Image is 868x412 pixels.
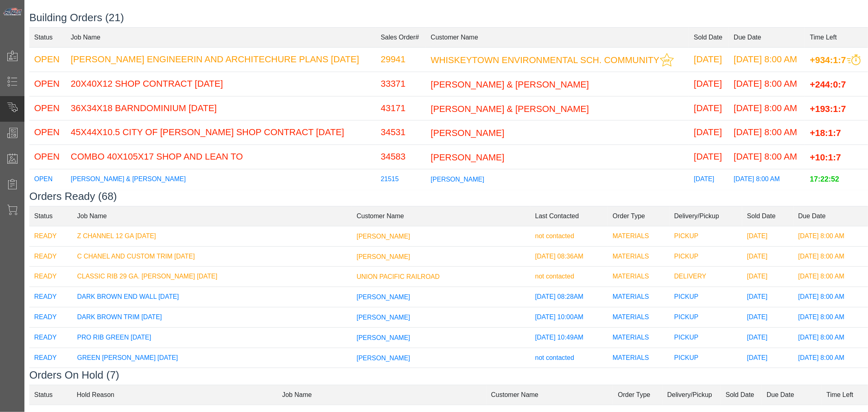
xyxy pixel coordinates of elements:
td: DARK BROWN END WALL [DATE] [72,287,352,307]
td: [DATE] [742,327,794,348]
td: [PERSON_NAME] ENGINEERIN AND ARCHITECHURE PLANS [DATE] [66,47,376,72]
td: 45X44X10.5 CITY OF [PERSON_NAME] SHOP CONTRACT [DATE] [66,121,376,145]
img: This customer should be prioritized [660,53,674,67]
td: [DATE] 8:00 AM [729,47,805,72]
td: Sold Date [742,206,794,226]
span: +934:1:7 [810,55,846,65]
td: [DATE] 8:00 AM [729,121,805,145]
td: [PERSON_NAME] & [PERSON_NAME] [66,169,376,190]
td: C CHANEL AND CUSTOM TRIM [DATE] [72,246,352,267]
td: [DATE] 08:28AM [530,287,608,307]
span: [PERSON_NAME] [356,294,410,300]
span: +193:1:7 [810,103,846,114]
td: [DATE] 10:00AM [530,307,608,328]
td: Time Left [822,385,868,405]
td: OPEN [29,96,66,121]
td: [DATE] [742,348,794,368]
td: PICKUP [669,307,742,328]
span: [PERSON_NAME] & [PERSON_NAME] [431,79,589,90]
td: 34583 [376,145,426,169]
td: OPEN [29,145,66,169]
span: [PERSON_NAME] & [PERSON_NAME] [431,103,589,114]
span: WHISKEYTOWN ENVIRONMENTAL SCH. COMMUNITY [431,55,660,65]
span: +18:1:7 [810,128,841,138]
td: PICKUP [669,327,742,348]
td: PICKUP [669,246,742,267]
span: [PERSON_NAME] [356,314,410,321]
span: +10:1:7 [810,152,841,162]
td: Sold Date [689,27,729,47]
td: READY [29,226,72,246]
td: PRO RIB DARK GRAY [DATE] [72,368,352,388]
td: [DATE] 10:49AM [530,327,608,348]
img: This order should be prioritized [847,55,861,66]
td: MATERIALS [608,327,669,348]
td: 33371 [376,72,426,96]
td: [DATE] 8:00 AM [794,327,868,348]
img: Metals Direct Inc Logo [2,7,23,16]
td: PICKUP [669,226,742,246]
span: +244:0:7 [810,79,846,90]
td: PICKUP [669,287,742,307]
td: Time Left [805,27,868,47]
td: CLASSIC RIB 29 GA. [PERSON_NAME] [DATE] [72,267,352,287]
td: Customer Name [426,27,689,47]
td: [DATE] [689,121,729,145]
td: [DATE] [742,246,794,267]
td: Delivery/Pickup [669,206,742,226]
span: [PERSON_NAME] [431,175,485,182]
td: [DATE] [742,368,794,388]
td: Status [29,385,72,405]
td: [DATE] 8:00 AM [794,226,868,246]
td: READY [29,348,72,368]
td: Z CHANNEL 12 GA [DATE] [72,226,352,246]
td: [DATE] 8:00 AM [794,267,868,287]
span: UNION PACIFIC RAILROAD [356,273,439,280]
td: [DATE] 8:00 AM [794,368,868,388]
td: Job Name [66,27,376,47]
td: 43171 [376,96,426,121]
td: MATERIALS [608,267,669,287]
td: DELIVERY [669,267,742,287]
td: GREEN [PERSON_NAME] [DATE] [72,348,352,368]
td: 36X34X18 BARNDOMINIUM [DATE] [66,96,376,121]
td: PICKUP [669,368,742,388]
td: Due Date [762,385,822,405]
td: Sales Order# [376,27,426,47]
td: 20X40X12 SHOP CONTRACT [DATE] [66,72,376,96]
h3: Orders On Hold (7) [29,369,868,381]
td: [DATE] 8:00 AM [729,96,805,121]
td: [DATE] [742,226,794,246]
td: [DATE] [689,96,729,121]
span: [PERSON_NAME] [431,128,505,138]
td: [DATE] 8:00 AM [794,287,868,307]
td: READY [29,368,72,388]
td: [DATE] [689,169,729,190]
td: not contacted [530,267,608,287]
td: PICKUP [669,348,742,368]
td: not contacted [530,368,608,388]
td: Due Date [729,27,805,47]
td: Customer Name [352,206,530,226]
td: OPEN [29,47,66,72]
td: [DATE] [742,307,794,328]
td: READY [29,246,72,267]
td: Job Name [277,385,486,405]
td: [DATE] 8:00 AM [794,307,868,328]
td: [DATE] 8:00 AM [729,145,805,169]
td: 29941 [376,47,426,72]
td: MATERIALS [608,348,669,368]
span: [PERSON_NAME] [356,253,410,260]
td: PRO RIB GREEN [DATE] [72,327,352,348]
td: Customer Name [486,385,613,405]
td: [DATE] 08:36AM [530,246,608,267]
td: Sold Date [721,385,762,405]
td: Order Type [613,385,662,405]
td: READY [29,287,72,307]
td: READY [29,307,72,328]
td: MATERIALS [608,226,669,246]
td: not contacted [530,226,608,246]
td: [DATE] 8:00 AM [794,246,868,267]
td: Due Date [794,206,868,226]
td: 21515 [376,169,426,190]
